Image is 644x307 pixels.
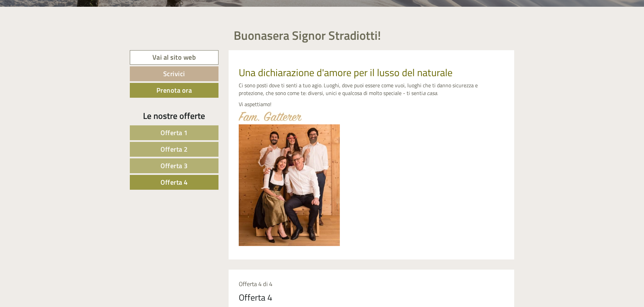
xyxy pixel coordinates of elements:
[239,65,452,80] span: Una dichiarazione d'amore per il lusso del naturale
[160,127,188,138] span: Offerta 1
[130,110,218,122] div: Le nostre offerte
[234,29,381,42] h1: Buonasera Signor Stradiotti!
[239,100,504,108] p: Vi aspettiamo!
[130,66,218,81] a: Scrivici
[427,89,437,97] em: casa
[160,177,188,187] span: Offerta 4
[160,144,188,154] span: Offerta 2
[160,160,188,171] span: Offerta 3
[130,50,218,65] a: Vai al sito web
[239,124,340,246] img: image
[423,89,426,97] em: a
[239,82,504,97] p: Ci sono posti dove ti senti a tuo agio. Luoghi, dove puoi essere come vuoi, luoghi che ti danno s...
[239,291,272,304] div: Offerta 4
[130,83,218,98] a: Prenota ora
[239,279,272,288] span: Offerta 4 di 4
[239,112,302,121] img: image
